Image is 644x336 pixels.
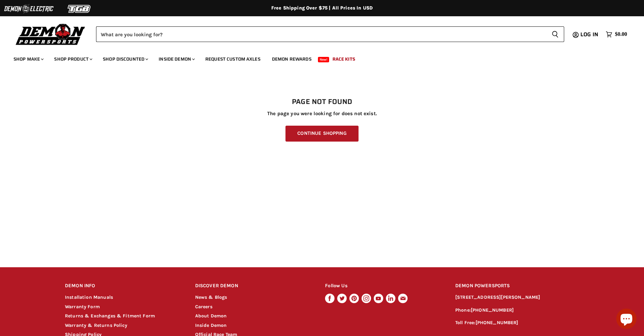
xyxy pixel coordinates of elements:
[65,322,127,328] a: Warranty & Returns Policy
[615,31,627,38] span: $0.00
[14,22,88,46] img: Demon Powersports
[267,52,317,66] a: Demon Rewards
[195,322,227,328] a: Inside Demon
[49,52,96,66] a: Shop Product
[602,29,630,39] a: $0.00
[96,26,564,42] form: Product
[51,5,593,11] div: Free Shipping Over $75 | All Prices In USD
[98,52,152,66] a: Shop Discounted
[325,278,442,294] h2: Follow Us
[65,313,155,319] a: Returns & Exchanges & Fitment Form
[327,52,360,66] a: Race Kits
[65,294,113,300] a: Installation Manuals
[476,320,519,325] a: [PHONE_NUMBER]
[471,307,514,313] a: [PHONE_NUMBER]
[455,278,579,294] h2: DEMON POWERSPORTS
[3,2,54,15] img: Demon Electric Logo 2
[285,126,358,142] a: Continue Shopping
[154,52,199,66] a: Inside Demon
[65,98,579,106] h1: Page not found
[8,52,48,66] a: Shop Make
[195,313,227,319] a: About Demon
[65,278,182,294] h2: DEMON INFO
[614,309,639,331] inbox-online-store-chat: Shopify online store chat
[96,26,546,42] input: Search
[318,57,329,62] span: New!
[455,319,579,327] p: Toll Free:
[65,304,100,310] a: Warranty Form
[65,111,579,117] p: The page you were looking for does not exist.
[195,304,212,310] a: Careers
[195,294,227,300] a: News & Blogs
[580,30,598,39] span: Log in
[195,278,313,294] h2: DISCOVER DEMON
[455,294,579,301] p: [STREET_ADDRESS][PERSON_NAME]
[546,26,564,42] button: Search
[455,307,579,314] p: Phone:
[54,2,105,15] img: TGB Logo 2
[577,31,602,38] a: Log in
[8,49,625,66] ul: Main menu
[200,52,266,66] a: Request Custom Axles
